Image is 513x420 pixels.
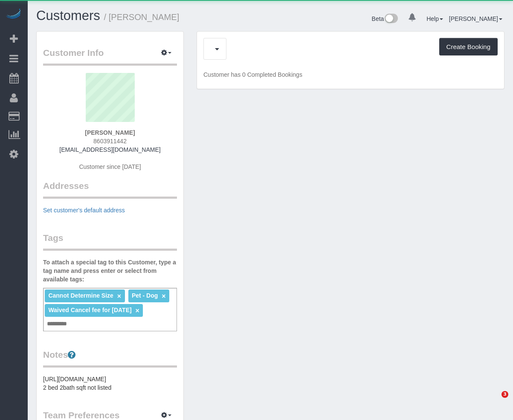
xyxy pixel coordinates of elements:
[372,15,398,22] a: Beta
[104,12,180,22] small: / [PERSON_NAME]
[426,15,443,22] a: Help
[203,70,498,79] p: Customer has 0 Completed Bookings
[48,292,113,299] span: Cannot Determine Size
[85,129,135,136] strong: [PERSON_NAME]
[136,307,139,314] a: ×
[43,232,177,251] legend: Tags
[117,293,121,300] a: ×
[79,163,141,170] span: Customer since [DATE]
[439,38,498,56] button: Create Booking
[93,138,127,145] span: 8603911442
[5,9,22,20] img: Automaid Logo
[484,391,504,411] iframe: Intercom live chat
[43,258,177,284] label: To attach a special tag to this Customer, type a tag name and press enter or select from availabl...
[43,46,177,66] legend: Customer Info
[43,375,177,392] pre: [URL][DOMAIN_NAME] 2 bed 2bath sqft not listed
[449,15,502,22] a: [PERSON_NAME]
[48,307,131,313] span: Waived Cancel fee for [DATE]
[43,207,125,214] a: Set customer's default address
[501,391,508,398] span: 3
[36,8,100,23] a: Customers
[43,348,177,368] legend: Notes
[162,293,165,300] a: ×
[384,14,398,25] img: New interface
[59,146,160,153] a: [EMAIL_ADDRESS][DOMAIN_NAME]
[132,292,158,299] span: Pet - Dog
